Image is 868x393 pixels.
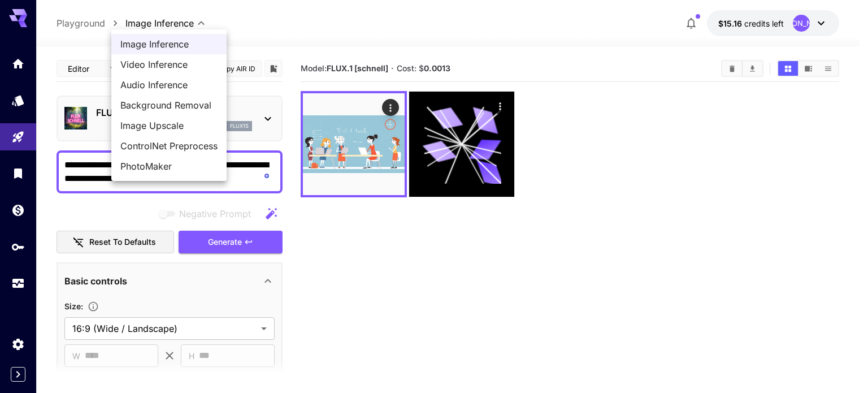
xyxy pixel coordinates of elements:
span: Audio Inference [120,78,218,92]
span: PhotoMaker [120,159,218,173]
span: Background Removal [120,98,218,112]
span: Image Upscale [120,119,218,132]
span: Image Inference [120,37,218,51]
span: Video Inference [120,58,218,71]
span: ControlNet Preprocess [120,139,218,153]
